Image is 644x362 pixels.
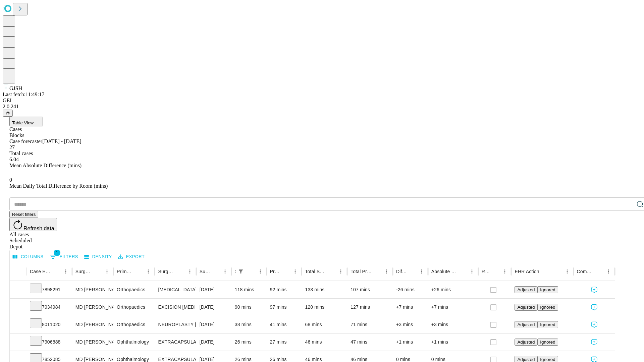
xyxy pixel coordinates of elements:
[537,339,558,346] button: Ignored
[235,281,263,298] div: 118 mins
[48,251,80,262] button: Show filters
[537,321,558,328] button: Ignored
[351,281,389,298] div: 107 mins
[235,299,263,316] div: 90 mins
[491,267,500,276] button: Sort
[116,252,146,262] button: Export
[594,267,604,276] button: Sort
[13,284,23,296] button: Expand
[246,267,256,276] button: Sort
[117,316,151,333] div: Orthopaedics
[540,305,555,310] span: Ignored
[431,269,457,274] div: Absolute Difference
[117,281,151,298] div: Orthopaedics
[117,269,133,274] div: Primary Service
[75,316,110,333] div: MD [PERSON_NAME] [PERSON_NAME]
[372,267,382,276] button: Sort
[9,177,12,183] span: 0
[290,267,300,276] button: Menu
[517,305,535,310] span: Adjusted
[517,322,535,327] span: Adjusted
[200,269,210,274] div: Surgery Date
[176,267,185,276] button: Sort
[396,334,425,351] div: +1 mins
[537,304,558,311] button: Ignored
[117,299,151,316] div: Orthopaedics
[281,267,290,276] button: Sort
[9,144,15,150] span: 27
[396,281,425,298] div: -26 mins
[396,299,425,316] div: +7 mins
[3,104,641,110] div: 2.0.241
[562,267,572,276] button: Menu
[9,183,108,189] span: Mean Daily Total Difference by Room (mins)
[13,337,23,348] button: Expand
[431,316,475,333] div: +3 mins
[200,281,228,298] div: [DATE]
[23,226,54,231] span: Refresh data
[517,340,535,345] span: Adjusted
[540,357,555,362] span: Ignored
[351,299,389,316] div: 127 mins
[211,267,220,276] button: Sort
[102,267,112,276] button: Menu
[517,357,535,362] span: Adjusted
[236,267,246,276] div: 1 active filter
[305,281,344,298] div: 133 mins
[30,316,69,333] div: 8011020
[134,267,144,276] button: Sort
[93,267,102,276] button: Sort
[9,218,57,231] button: Refresh data
[270,269,281,274] div: Predicted In Room Duration
[327,267,336,276] button: Sort
[235,334,263,351] div: 26 mins
[158,299,193,316] div: EXCISION [MEDICAL_DATA] WRIST
[305,334,344,351] div: 46 mins
[9,157,19,162] span: 6.04
[500,267,509,276] button: Menu
[431,281,475,298] div: +26 mins
[256,267,265,276] button: Menu
[577,269,594,274] div: Comments
[9,85,22,91] span: GJSH
[30,269,51,274] div: Case Epic Id
[540,340,555,345] span: Ignored
[185,267,195,276] button: Menu
[9,163,82,168] span: Mean Absolute Difference (mins)
[9,211,38,218] button: Reset filters
[236,267,246,276] button: Show filters
[158,316,193,333] div: NEUROPLASTY [MEDICAL_DATA] AT [GEOGRAPHIC_DATA]
[270,316,299,333] div: 41 mins
[351,316,389,333] div: 71 mins
[220,267,230,276] button: Menu
[3,92,44,97] span: Last fetch: 11:49:17
[540,322,555,327] span: Ignored
[83,252,114,262] button: Density
[158,269,175,274] div: Surgery Name
[9,117,43,126] button: Table View
[75,269,92,274] div: Surgeon Name
[540,267,549,276] button: Sort
[305,269,326,274] div: Total Scheduled Duration
[515,286,537,293] button: Adjusted
[200,299,228,316] div: [DATE]
[382,267,391,276] button: Menu
[30,299,69,316] div: 7934984
[61,267,70,276] button: Menu
[235,316,263,333] div: 38 mins
[5,111,10,116] span: @
[396,316,425,333] div: +3 mins
[408,267,417,276] button: Sort
[515,339,537,346] button: Adjusted
[482,269,490,274] div: Resolved in EHR
[417,267,426,276] button: Menu
[52,267,61,276] button: Sort
[12,212,36,217] span: Reset filters
[13,302,23,313] button: Expand
[431,334,475,351] div: +1 mins
[75,281,110,298] div: MD [PERSON_NAME] [PERSON_NAME]
[9,150,33,156] span: Total cases
[336,267,345,276] button: Menu
[3,98,641,104] div: GEI
[305,299,344,316] div: 120 mins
